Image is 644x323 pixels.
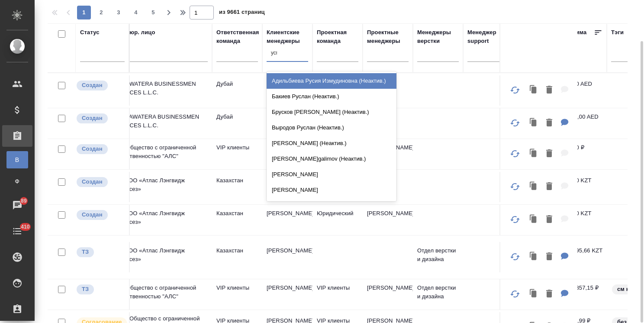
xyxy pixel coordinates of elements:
button: 3 [112,6,126,19]
div: Тэги [611,28,624,37]
button: Клонировать [525,285,542,303]
span: 3 [112,8,126,17]
div: Менеджеры верстки [417,28,459,45]
td: Шорова Инесса [262,75,312,106]
p: Отдел верстки и дизайна [417,246,459,264]
div: Проектная команда [317,28,358,45]
span: 89 [16,197,32,205]
div: [PERSON_NAME] [267,167,396,182]
a: В [6,151,28,168]
div: Статус [80,28,100,37]
div: [PERSON_NAME] (Неактив.) [267,136,396,151]
button: Обновить [505,246,525,267]
td: 26 857,15 ₽ [563,279,607,310]
td: (DB) AWATERA BUSINESSMEN SERVICES L.L.C. [108,75,212,106]
div: Выставляется автоматически при создании заказа [76,209,125,221]
div: [PERSON_NAME] [267,182,396,198]
div: Выродов Руслан (Неактив.) [267,120,396,136]
td: [PERSON_NAME] [363,205,413,235]
a: 89 [2,194,32,216]
div: [PERSON_NAME]galimov (Неактив.) [267,151,396,167]
td: (KZ) ТОО «Атлас Лэнгвидж Сервисез» [108,172,212,202]
td: Юридический [312,205,363,235]
td: [PERSON_NAME] [262,205,312,235]
p: Создан [82,178,103,186]
div: Брусков [PERSON_NAME] (Неактив.) [267,104,396,120]
button: 5 [146,6,160,19]
button: Удалить [542,145,557,163]
div: Выставляется автоматически при создании заказа [76,143,125,155]
td: Казахстан [212,172,262,202]
td: [PERSON_NAME] [262,279,312,310]
td: Казахстан [212,205,262,235]
div: Выставляет КМ при отправке заказа на расчет верстке (для тикета) или для уточнения сроков на прои... [76,284,125,295]
p: Отдел верстки и дизайна [417,284,459,301]
button: Обновить [505,143,525,164]
button: Клонировать [525,145,542,163]
a: 410 [2,220,32,242]
div: Клиентские менеджеры [267,28,308,45]
button: Удалить [542,285,557,303]
td: Шорова Инесса [262,108,312,139]
p: см комм [617,285,641,294]
span: В [11,155,24,164]
div: Выставляется автоматически при создании заказа [76,80,125,91]
span: 410 [16,223,35,231]
button: Удалить [542,81,557,99]
button: Удалить [542,114,557,132]
button: Обновить [505,113,525,133]
button: Обновить [505,176,525,197]
button: 4 [129,6,143,19]
span: 5 [146,8,160,17]
td: (AU) Общество с ограниченной ответственностью "АЛС" [108,139,212,169]
div: [PERSON_NAME] [267,198,396,213]
td: 800,00 AED [563,108,607,139]
td: 0,00 ₽ [563,139,607,169]
td: Казахстан [212,242,262,272]
p: Создан [82,145,103,153]
td: [PERSON_NAME] [262,172,312,202]
button: Удалить [542,211,557,229]
div: Выставляет КМ при отправке заказа на расчет верстке (для тикета) или для уточнения сроков на прои... [76,246,125,258]
td: Дубай [212,75,262,106]
td: 4 795,66 KZT [563,242,607,272]
span: Ф [11,177,24,186]
button: Клонировать [525,211,542,229]
td: Дубай [212,108,262,139]
p: Создан [82,210,103,219]
td: (AU) Общество с ограниченной ответственностью "АЛС" [108,279,212,310]
p: Создан [82,81,103,90]
div: Бакиев Руслан (Неактив.) [267,89,396,104]
button: Удалить [542,248,557,266]
button: Клонировать [525,178,542,196]
button: Обновить [505,284,525,304]
button: Обновить [505,209,525,230]
td: VIP клиенты [312,279,363,310]
span: из 9661 страниц [219,7,265,19]
td: (DB2) AWATERA BUSINESSMEN SERVICES L.L.C. [108,108,212,139]
div: Выставляется автоматически при создании заказа [76,176,125,188]
td: VIP клиенты [212,139,262,169]
td: VIP клиенты [212,279,262,310]
div: Адильбиева Русия Измудиновна (Неактив.) [267,73,396,89]
td: [PERSON_NAME] [363,279,413,310]
button: Обновить [505,80,525,100]
button: Клонировать [525,114,542,132]
button: Удалить [542,178,557,196]
div: Проектные менеджеры [367,28,409,45]
p: Создан [82,114,103,123]
button: Клонировать [525,248,542,266]
span: 4 [129,8,143,17]
td: 0,00 KZT [563,205,607,235]
td: [PERSON_NAME] [262,242,312,272]
button: Клонировать [525,81,542,99]
div: Менеджер support [467,28,509,45]
div: Ответственная команда [216,28,259,45]
td: 0,00 KZT [563,172,607,202]
p: ТЗ [82,285,89,294]
button: 2 [94,6,108,19]
td: (KZ) ТОО «Атлас Лэнгвидж Сервисез» [108,205,212,235]
div: Наше юр. лицо [113,28,155,37]
span: 2 [94,8,108,17]
p: ТЗ [82,248,89,256]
